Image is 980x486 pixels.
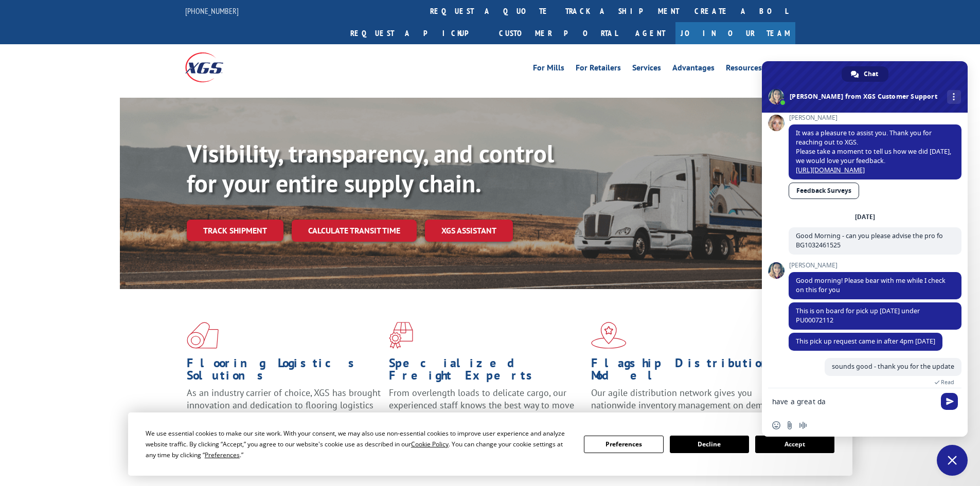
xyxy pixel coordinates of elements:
a: Resources [726,64,762,75]
a: Advantages [672,64,715,75]
div: More channels [947,90,961,104]
button: Decline [670,436,749,453]
span: Our agile distribution network gives you nationwide inventory management on demand. [591,387,780,411]
h1: Flagship Distribution Model [591,357,786,387]
a: Track shipment [187,220,283,241]
span: This is on board for pick up [DATE] under PU00072112 [796,307,920,325]
a: Calculate transit time [292,220,417,242]
b: Visibility, transparency, and control for your entire supply chain. [187,137,554,199]
a: Services [632,64,661,75]
img: xgs-icon-flagship-distribution-model-red [591,322,627,349]
span: Insert an emoji [772,421,780,429]
span: Chat [864,66,878,82]
a: For Retailers [576,64,621,75]
a: Request a pickup [343,22,491,44]
a: XGS ASSISTANT [425,220,513,242]
span: It was a pleasure to assist you. Thank you for reaching out to XGS. Please take a moment to tell ... [796,129,951,174]
a: Join Our Team [675,22,795,44]
div: [DATE] [855,214,875,220]
span: This pick up request came in after 4pm [DATE] [796,337,935,346]
span: Cookie Policy [411,440,449,448]
img: xgs-icon-total-supply-chain-intelligence-red [187,322,219,349]
span: Audio message [799,421,807,429]
button: Accept [755,436,834,453]
span: [PERSON_NAME] [789,114,961,121]
a: Customer Portal [491,22,625,44]
span: [PERSON_NAME] [789,262,961,269]
div: We use essential cookies to make our site work. With your consent, we may also use non-essential ... [146,428,572,460]
div: Cookie Consent Prompt [128,412,852,476]
h1: Specialized Freight Experts [389,357,583,387]
span: As an industry carrier of choice, XGS has brought innovation and dedication to flooring logistics... [187,387,381,423]
button: Preferences [584,436,663,453]
span: sounds good - thank you for the update [832,362,954,371]
a: For Mills [533,64,564,75]
span: Good Morning - can you please advise the pro fo BG1032461525 [796,231,943,249]
a: Feedback Surveys [789,183,859,199]
div: Chat [842,66,888,82]
div: Close chat [937,445,968,476]
h1: Flooring Logistics Solutions [187,357,381,387]
a: [PHONE_NUMBER] [185,6,239,16]
span: Preferences [205,451,240,459]
p: From overlength loads to delicate cargo, our experienced staff knows the best way to move your fr... [389,387,583,433]
img: xgs-icon-focused-on-flooring-red [389,322,413,349]
textarea: Compose your message... [772,397,935,406]
span: Send a file [786,421,794,429]
a: Agent [625,22,675,44]
a: [URL][DOMAIN_NAME] [796,166,865,174]
span: Send [941,393,958,410]
span: Good morning! Please bear with me while I check on this for you [796,276,946,294]
span: Read [941,379,954,386]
